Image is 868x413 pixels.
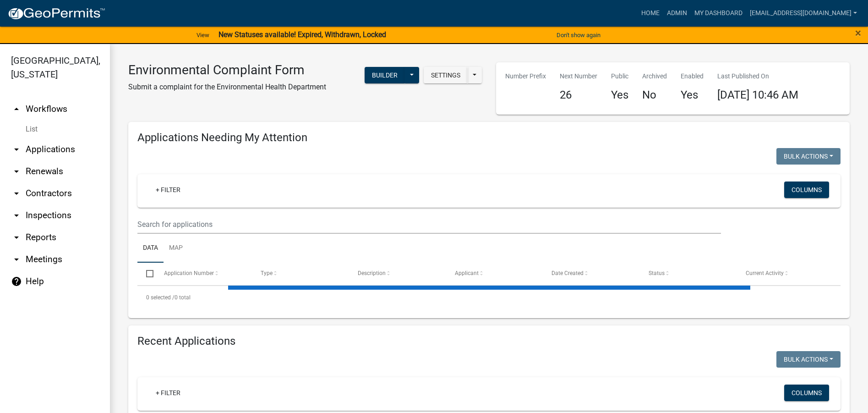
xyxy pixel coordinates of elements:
a: + Filter [148,182,188,198]
span: Applicant [455,270,479,276]
p: Public [611,72,628,81]
span: Date Created [551,270,584,276]
button: Bulk Actions [776,351,841,368]
i: arrow_drop_down [11,144,22,155]
datatable-header-cell: Status [640,263,737,285]
i: arrow_drop_down [11,166,22,177]
datatable-header-cell: Current Activity [737,263,834,285]
a: [EMAIL_ADDRESS][DOMAIN_NAME] [746,5,861,22]
datatable-header-cell: Application Number [155,263,252,285]
i: help [11,276,22,287]
button: Settings [424,67,468,83]
button: Builder [365,67,405,83]
span: 0 selected / [146,294,175,301]
i: arrow_drop_down [11,188,22,199]
a: My Dashboard [691,5,746,22]
span: Status [649,270,665,276]
h4: Yes [611,88,628,102]
strong: New Statuses available! Expired, Withdrawn, Locked [218,30,386,39]
h4: No [642,88,667,102]
a: View [193,28,213,43]
a: Map [164,234,188,263]
input: Search for applications [137,215,721,234]
i: arrow_drop_down [11,210,22,221]
datatable-header-cell: Select [137,263,155,285]
button: Don't show again [553,28,604,43]
p: Last Published On [717,72,798,81]
a: Admin [663,5,691,22]
datatable-header-cell: Date Created [543,263,640,285]
p: Enabled [681,72,704,81]
span: Application Number [164,270,214,276]
span: Type [261,270,273,276]
p: Archived [642,72,667,81]
span: [DATE] 10:46 AM [717,88,798,101]
a: + Filter [148,385,188,401]
button: Columns [784,385,829,401]
datatable-header-cell: Applicant [446,263,543,285]
button: Bulk Actions [776,148,841,165]
div: 0 total [137,286,841,309]
h4: Applications Needing My Attention [137,131,841,144]
datatable-header-cell: Type [252,263,349,285]
i: arrow_drop_up [11,104,22,115]
span: Description [358,270,386,276]
p: Submit a complaint for the Environmental Health Department [128,82,326,93]
h4: Recent Applications [137,335,841,348]
p: Number Prefix [505,72,546,81]
a: Data [137,234,164,263]
span: × [855,27,861,39]
button: Columns [784,182,829,198]
a: Home [638,5,663,22]
i: arrow_drop_down [11,232,22,243]
span: Current Activity [746,270,784,276]
h3: Environmental Complaint Form [128,62,326,78]
button: Close [855,28,861,39]
h4: 26 [560,88,597,102]
datatable-header-cell: Description [349,263,446,285]
h4: Yes [681,88,704,102]
p: Next Number [560,72,597,81]
i: arrow_drop_down [11,254,22,265]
